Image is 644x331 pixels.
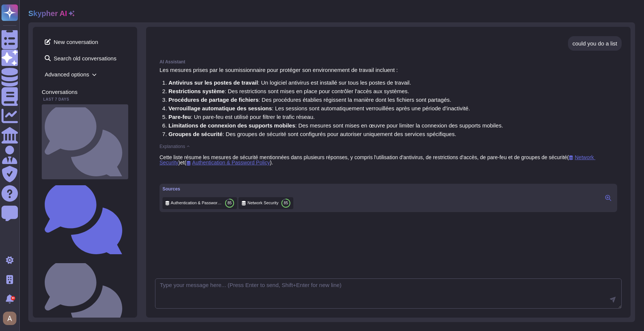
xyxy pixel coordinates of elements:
[168,123,503,128] li: : Des mesures sont mises en œuvre pour limiter la connexion des supports mobiles.
[168,88,503,94] li: : Des restrictions sont mises en place pour contrôler l'accès aux systèmes.
[167,171,173,177] button: Like this response
[168,105,272,111] strong: Verrouillage automatique des sessions
[168,122,295,129] strong: Limitations de connexion des supports mobiles
[239,197,293,209] div: Click to preview/edit this source
[186,160,270,165] span: Click to preview this source
[1,310,22,327] button: user
[162,187,293,191] div: Sources
[160,60,617,64] div: AI Assistant
[160,155,617,165] div: Cette liste résume les mesures de sécurité mentionnées dans plusieurs réponses, y compris l'utili...
[168,79,258,86] strong: Antivirus sur les postes de travail
[160,154,595,165] span: ( )
[168,114,191,120] strong: Pare-feu
[171,200,222,206] span: Authentication & Password Policy
[168,131,222,137] strong: Groupes de sécurité
[168,80,503,85] li: : Un logiciel antivirus est installé sur tous les postes de travail.
[11,296,15,300] div: 9+
[284,201,288,205] span: 85
[227,201,231,205] span: 85
[184,160,272,165] span: ( )
[42,69,128,80] span: Advanced options
[247,200,278,206] span: Network Security
[3,312,16,325] img: user
[160,67,617,73] p: Les mesures prises par le soumissionnaire pour protéger son environnement de travail incluent :
[168,97,503,103] li: : Des procédures établies régissent la manière dont les fichiers sont partagés.
[174,171,180,177] button: Dislike this response
[42,98,128,101] div: Last 7 days
[42,36,128,48] span: New conversation
[168,131,503,137] li: : Des groupes de sécurité sont configurés pour autoriser uniquement des services spécifiques.
[168,88,225,94] strong: Restrictions système
[160,154,595,165] span: Click to preview this source
[28,9,67,18] h2: Skypher AI
[572,41,617,46] div: could you do a list
[602,193,614,202] button: Click to view sources in the right panel
[160,144,185,149] span: Explanations
[42,52,128,64] span: Search old conversations
[42,89,128,95] div: Conversations
[168,114,503,120] li: : Un pare-feu est utilisé pour filtrer le trafic réseau.
[168,105,503,111] li: : Les sessions sont automatiquement verrouillées après une période d'inactivité.
[168,97,259,103] strong: Procédures de partage de fichiers
[160,171,165,177] button: Copy this response
[162,197,237,209] div: Click to preview/edit this source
